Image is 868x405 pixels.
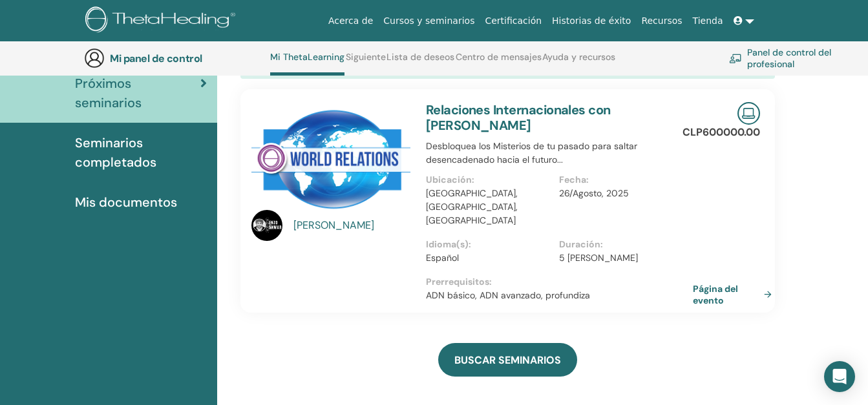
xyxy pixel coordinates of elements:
[386,52,454,72] a: Lista de deseos
[75,74,200,112] span: Próximos seminarios
[559,173,685,187] p: Fecha:
[346,52,386,72] a: Siguiente
[110,52,239,65] h3: Mi panel de control
[323,9,378,33] a: Acerca de
[688,9,728,33] a: Tienda
[636,9,687,33] a: Recursos
[559,238,685,251] p: Duración:
[542,52,615,72] a: Ayuda y recursos
[75,192,177,212] span: Mis documentos
[559,251,685,265] p: 5 [PERSON_NAME]
[426,173,552,187] p: Ubicación:
[426,238,552,251] p: Idioma(s):
[293,218,413,233] a: [PERSON_NAME]
[251,210,282,241] img: default.jpg
[438,343,577,377] a: BUSCAR SEMINARIOS
[75,133,207,172] span: Seminarios completados
[426,101,611,134] a: Relaciones Internacionales con [PERSON_NAME]
[456,52,542,72] a: Centro de mensajes
[729,44,853,72] a: Panel de control del profesional
[85,6,240,36] img: logo.png
[737,102,760,125] img: Live Online Seminar
[683,125,760,140] p: CLP600000.00
[84,48,105,68] img: generic-user-icon.jpg
[270,52,344,76] a: Mi ThetaLearning
[547,9,636,33] a: Historias de éxito
[251,102,410,214] img: Relaciones Mundiales
[426,289,693,302] p: ADN básico, ADN avanzado, profundiza
[426,251,552,265] p: Español
[454,353,561,367] span: BUSCAR SEMINARIOS
[426,187,552,227] p: [GEOGRAPHIC_DATA], [GEOGRAPHIC_DATA], [GEOGRAPHIC_DATA]
[480,9,547,33] a: Certificación
[426,275,693,289] p: Prerrequisitos:
[747,47,853,70] font: Panel de control del profesional
[378,9,480,33] a: Cursos y seminarios
[729,54,742,63] img: chalkboard-teacher.svg
[824,361,855,392] div: Abra Intercom Messenger
[426,140,693,167] p: Desbloquea los Misterios de tu pasado para saltar desencadenado hacia el futuro...
[559,187,685,200] p: 26/Agosto, 2025
[693,283,777,306] a: Página del evento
